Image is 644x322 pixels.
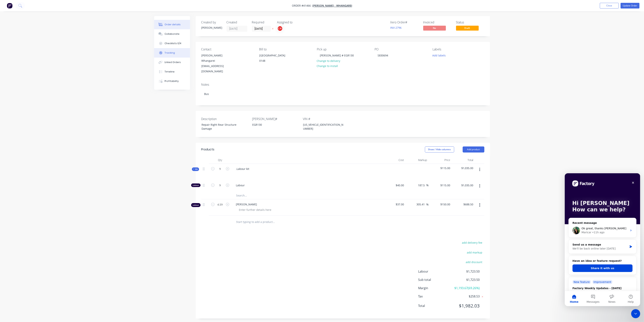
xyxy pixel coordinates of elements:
[452,277,480,282] span: $1,723.50
[429,156,452,164] div: Price
[202,63,233,74] div: [EMAIL_ADDRESS][DOMAIN_NAME]
[418,294,452,299] span: Tax
[390,21,419,24] div: Xero Order #
[165,61,181,64] div: Linked Orders
[277,21,315,24] div: Assigned to
[201,26,222,30] div: [PERSON_NAME]
[565,173,640,306] iframe: Intercom live chat
[227,21,247,24] div: Created
[201,88,484,100] div: Bus
[382,156,406,164] div: Cost
[300,122,347,131] div: [US_VEHICLE_IDENTIFICATION_NUMBER]
[249,122,296,127] div: EGR130
[7,3,12,8] img: Factory
[201,147,215,152] div: Products
[460,240,484,245] button: add delivery fee
[233,166,252,172] div: .Labour kit
[193,168,198,171] span: Kit
[154,29,190,39] button: Collaborate
[430,53,448,58] button: Add labels
[453,166,473,170] span: $1,035.00
[165,70,175,73] div: Timeline
[631,309,640,318] iframe: Intercom live chat
[165,51,175,55] div: Tracking
[154,48,190,58] button: Tracking
[209,156,232,164] div: Qty
[252,117,299,121] label: [PERSON_NAME]#
[312,4,352,8] a: [PERSON_NAME] - Whangarei
[464,260,484,265] button: add discount
[277,26,283,31] button: CR
[452,302,480,309] span: $1,982.03
[236,202,381,206] span: [PERSON_NAME]
[154,76,190,86] button: Profitability
[426,202,429,207] span: %
[236,192,312,199] input: Search...
[390,26,402,29] a: INV-2796
[317,53,357,58] div: [PERSON_NAME] # EGR130
[198,53,236,74] div: [PERSON_NAME] Whangarei[EMAIL_ADDRESS][DOMAIN_NAME]
[201,83,484,86] div: Notes
[154,39,190,48] button: Checklists 0/4
[201,21,222,24] div: Created by
[252,21,273,24] div: Required
[456,21,484,24] div: Status
[315,63,340,69] button: Change to install
[621,3,639,8] button: Update Order
[236,218,312,226] input: Start typing to add a product...
[452,156,475,164] div: Total
[423,26,446,30] span: No
[165,42,181,45] div: Checklists 0/4
[456,26,479,30] span: Draft
[201,48,253,51] div: Contact
[452,294,480,299] span: $258.53
[199,122,246,131] div: Repair Right Rear Structure Damage
[423,21,452,24] div: Invoiced
[432,48,484,51] div: Labels
[303,117,350,121] label: VIN #
[256,53,294,65] div: [GEOGRAPHIC_DATA]0148
[600,3,619,8] button: Close
[154,20,190,29] button: Order details
[259,48,311,51] div: Bill to
[154,58,190,67] button: Linked Orders
[452,269,480,274] span: $1,723.50
[452,286,480,290] span: $1,193.67 ( 69.26 %)
[405,156,429,164] div: Markup
[236,183,381,187] span: Labour
[418,286,452,290] span: Margin
[418,277,452,282] span: Sub total
[425,146,454,153] button: Show / Hide columns
[191,203,201,207] div: Labour
[317,48,369,51] div: Pick up
[165,32,179,36] div: Collaborate
[418,304,452,308] span: Total
[154,67,190,76] button: Timeline
[375,53,391,58] div: S830694
[191,183,201,187] div: Labour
